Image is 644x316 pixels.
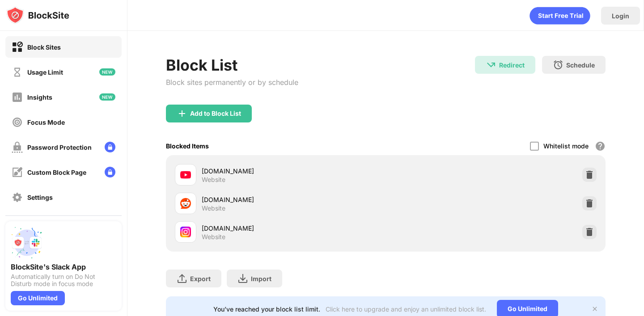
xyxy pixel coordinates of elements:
[27,68,63,76] div: Usage Limit
[499,61,525,69] div: Redirect
[27,169,86,176] div: Custom Block Page
[166,142,209,150] div: Blocked Items
[202,166,386,176] div: [DOMAIN_NAME]
[566,61,595,69] div: Schedule
[11,291,65,305] div: Go Unlimited
[27,93,52,101] div: Insights
[12,192,23,203] img: settings-off.svg
[12,167,23,178] img: customize-block-page-off.svg
[326,305,486,313] div: Click here to upgrade and enjoy an unlimited block list.
[11,227,43,259] img: push-slack.svg
[11,273,116,287] div: Automatically turn on Do Not Disturb mode in focus mode
[12,117,23,128] img: focus-off.svg
[166,78,298,87] div: Block sites permanently or by schedule
[12,92,23,103] img: insights-off.svg
[105,167,115,177] img: lock-menu.svg
[11,262,116,271] div: BlockSite's Slack App
[190,275,211,282] div: Export
[99,68,115,76] img: new-icon.svg
[530,7,590,25] div: animation
[27,194,53,201] div: Settings
[27,118,65,126] div: Focus Mode
[202,195,386,204] div: [DOMAIN_NAME]
[543,142,589,150] div: Whitelist mode
[12,42,23,53] img: block-on.svg
[99,93,115,101] img: new-icon.svg
[180,227,191,237] img: favicons
[180,198,191,209] img: favicons
[251,275,271,282] div: Import
[190,110,241,117] div: Add to Block List
[12,67,23,78] img: time-usage-off.svg
[202,233,225,241] div: Website
[27,43,61,51] div: Block Sites
[27,143,92,151] div: Password Protection
[202,176,225,184] div: Website
[612,12,629,20] div: Login
[6,6,69,24] img: logo-blocksite.svg
[166,56,298,74] div: Block List
[591,305,598,312] img: x-button.svg
[202,223,386,233] div: [DOMAIN_NAME]
[180,169,191,180] img: favicons
[12,142,23,153] img: password-protection-off.svg
[213,305,320,313] div: You’ve reached your block list limit.
[202,204,225,212] div: Website
[105,142,115,152] img: lock-menu.svg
